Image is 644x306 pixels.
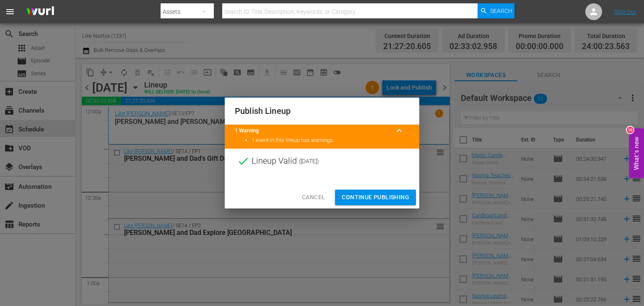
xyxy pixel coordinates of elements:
[235,127,389,135] title: 1 Warning
[389,121,409,141] button: keyboard_arrow_up
[629,128,644,178] button: Open Feedback Widget
[295,190,332,205] button: Cancel
[490,3,512,18] span: Search
[235,104,409,118] h2: Publish Lineup
[299,155,319,167] span: ( [DATE] )
[252,136,409,144] li: 1 event in this lineup has warnings.
[5,7,15,17] span: menu
[394,126,404,136] span: keyboard_arrow_up
[335,190,416,205] button: Continue Publishing
[614,8,636,15] a: Sign Out
[225,149,419,174] div: Lineup Valid
[302,192,325,203] span: Cancel
[20,2,60,22] img: ans4CAIJ8jUAAAAAAAAAAAAAAAAAAAAAAAAgQb4GAAAAAAAAAAAAAAAAAAAAAAAAJMjXAAAAAAAAAAAAAAAAAAAAAAAAgAT5G...
[627,126,634,133] div: 10
[342,192,409,203] span: Continue Publishing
